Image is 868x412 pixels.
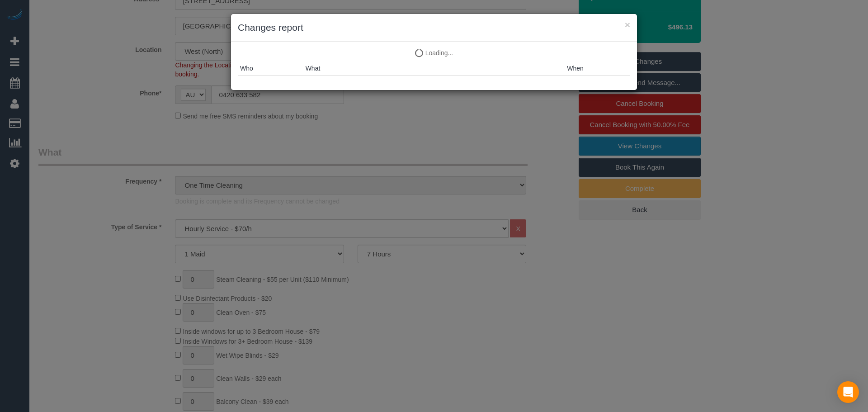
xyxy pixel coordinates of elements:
[231,14,637,90] sui-modal: Changes report
[837,381,859,403] div: Open Intercom Messenger
[565,62,630,76] th: When
[238,48,630,57] p: Loading...
[303,62,565,76] th: What
[238,62,303,76] th: Who
[625,20,630,29] button: ×
[238,21,630,34] h3: Changes report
